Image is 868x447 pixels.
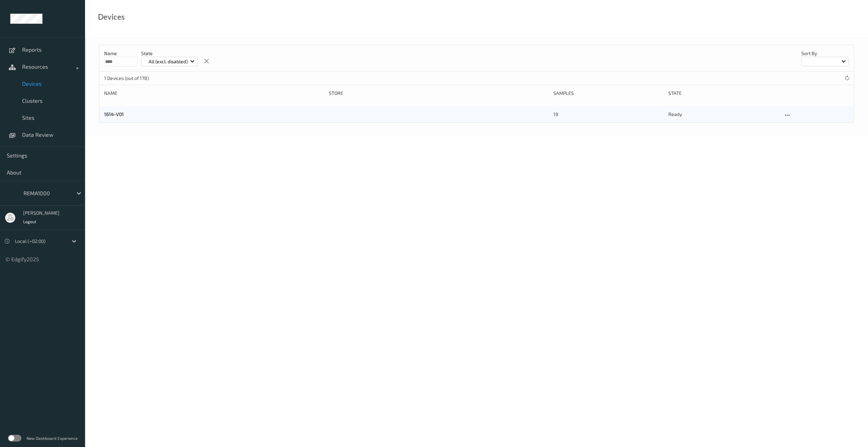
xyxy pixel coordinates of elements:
p: State [141,50,198,57]
a: 1614-V01 [104,111,124,117]
p: Sort by [801,50,849,57]
p: ready [668,111,778,118]
p: Name [104,50,137,57]
div: Devices [98,14,125,20]
div: Samples [553,90,663,97]
div: Store [329,90,549,97]
p: 1 Devices (out of 178) [104,75,155,82]
p: All (excl. disabled) [146,58,190,65]
div: 19 [553,111,663,118]
div: State [668,90,778,97]
div: Name [104,90,324,97]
